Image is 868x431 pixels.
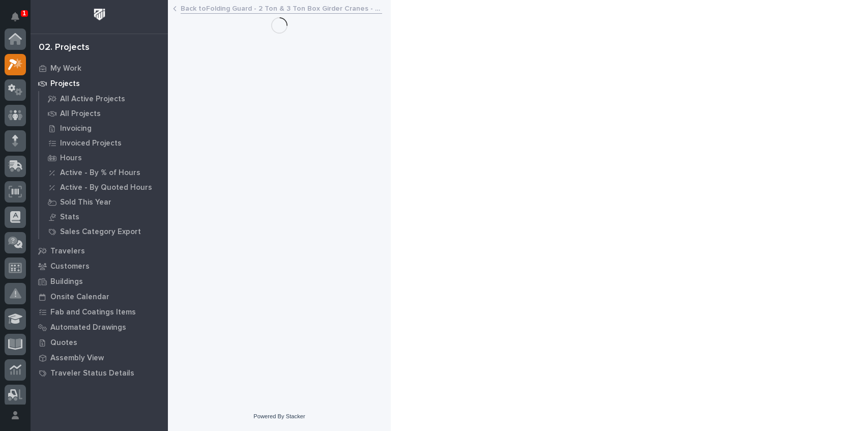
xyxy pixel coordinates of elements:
[13,12,26,28] div: Notifications1
[39,210,168,224] a: Stats
[39,180,168,194] a: Active - By Quoted Hours
[31,61,168,76] a: My Work
[50,369,134,378] p: Traveler Status Details
[60,198,111,207] p: Sold This Year
[31,258,168,274] a: Customers
[31,304,168,320] a: Fab and Coatings Items
[50,262,90,271] p: Customers
[50,64,81,73] p: My Work
[39,92,168,106] a: All Active Projects
[50,277,83,286] p: Buildings
[31,243,168,258] a: Travelers
[31,350,168,365] a: Assembly View
[31,320,168,335] a: Automated Drawings
[50,354,104,363] p: Assembly View
[60,213,79,222] p: Stats
[39,121,168,135] a: Invoicing
[39,106,168,121] a: All Projects
[31,289,168,304] a: Onsite Calendar
[39,42,90,53] div: 02. Projects
[60,227,141,237] p: Sales Category Export
[60,183,152,192] p: Active - By Quoted Hours
[31,365,168,381] a: Traveler Status Details
[5,6,26,27] button: Notifications
[39,224,168,239] a: Sales Category Export
[60,95,125,104] p: All Active Projects
[39,151,168,165] a: Hours
[50,79,80,89] p: Projects
[253,413,305,419] a: Powered By Stacker
[50,323,126,332] p: Automated Drawings
[31,335,168,350] a: Quotes
[22,10,26,17] p: 1
[90,5,109,24] img: Workspace Logo
[39,195,168,209] a: Sold This Year
[60,109,101,119] p: All Projects
[39,165,168,180] a: Active - By % of Hours
[60,139,122,148] p: Invoiced Projects
[39,136,168,150] a: Invoiced Projects
[50,247,85,256] p: Travelers
[181,2,382,14] a: Back toFolding Guard - 2 Ton & 3 Ton Box Girder Cranes - [GEOGRAPHIC_DATA] [GEOGRAPHIC_DATA] - [P...
[50,293,109,302] p: Onsite Calendar
[60,154,82,163] p: Hours
[31,274,168,289] a: Buildings
[31,76,168,91] a: Projects
[50,308,136,317] p: Fab and Coatings Items
[60,124,92,133] p: Invoicing
[60,168,140,178] p: Active - By % of Hours
[50,338,77,348] p: Quotes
